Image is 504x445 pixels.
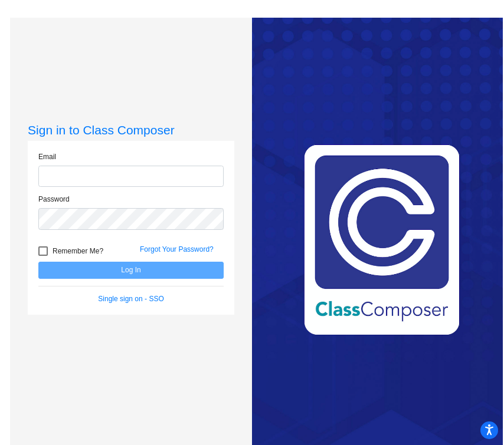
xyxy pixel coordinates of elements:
[38,262,224,279] button: Log In
[140,245,214,253] a: Forgot Your Password?
[28,123,234,137] h3: Sign in to Class Composer
[98,295,163,303] a: Single sign on - SSO
[38,151,56,162] label: Email
[38,194,70,205] label: Password
[53,244,103,258] span: Remember Me?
